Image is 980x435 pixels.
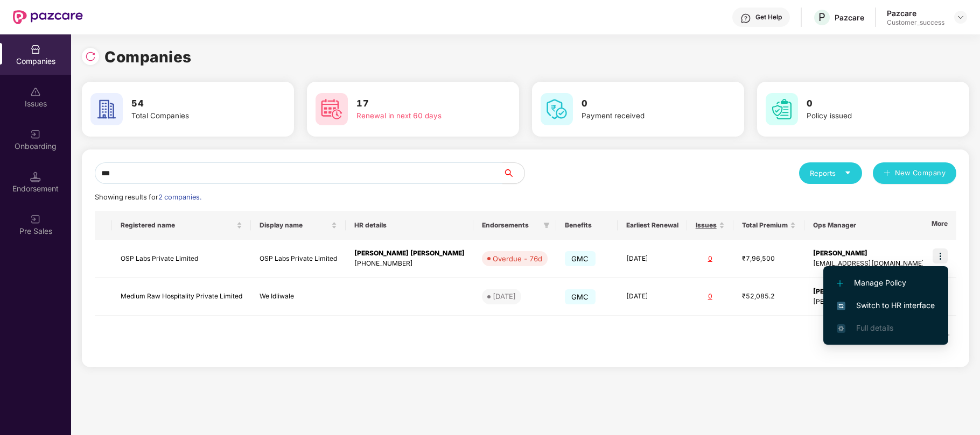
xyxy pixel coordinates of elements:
[696,221,717,230] span: Issues
[158,193,201,201] span: 2 companies.
[251,240,346,278] td: OSP Labs Private Limited
[807,110,934,122] div: Policy issued
[251,278,346,316] td: We Idliwale
[30,87,41,97] img: svg+xml;base64,PHN2ZyBpZD0iSXNzdWVzX2Rpc2FibGVkIiB4bWxucz0iaHR0cDovL3d3dy53My5vcmcvMjAwMC9zdmciIH...
[873,162,956,184] button: plusNew Company
[818,11,825,24] span: P
[112,211,251,240] th: Registered name
[742,254,796,264] div: ₹7,96,500
[618,240,687,278] td: [DATE]
[884,169,891,178] span: plus
[112,278,251,316] td: Medium Raw Hospitality Private Limited
[742,221,788,230] span: Total Premium
[541,219,552,232] span: filter
[316,93,348,125] img: svg+xml;base64,PHN2ZyB4bWxucz0iaHR0cDovL3d3dy53My5vcmcvMjAwMC9zdmciIHdpZHRoPSI2MCIgaGVpZ2h0PSI2MC...
[565,251,596,266] span: GMC
[112,240,251,278] td: OSP Labs Private Limited
[30,172,41,182] img: svg+xml;base64,PHN2ZyB3aWR0aD0iMTQuNSIgaGVpZ2h0PSIxNC41IiB2aWV3Qm94PSIwIDAgMTYgMTYiIGZpbGw9Im5vbm...
[837,302,845,310] img: svg+xml;base64,PHN2ZyB4bWxucz0iaHR0cDovL3d3dy53My5vcmcvMjAwMC9zdmciIHdpZHRoPSIxNiIgaGVpZ2h0PSIxNi...
[887,8,944,18] div: Pazcare
[346,211,473,240] th: HR details
[895,168,946,179] span: New Company
[837,277,935,289] span: Manage Policy
[696,254,725,264] div: 0
[95,193,201,201] span: Showing results for
[260,221,329,230] span: Display name
[30,129,41,140] img: svg+xml;base64,PHN2ZyB3aWR0aD0iMjAiIGhlaWdodD0iMjAiIHZpZXdCb3g9IjAgMCAyMCAyMCIgZmlsbD0ibm9uZSIgeG...
[356,110,484,122] div: Renewal in next 60 days
[482,221,539,230] span: Endorsements
[810,168,851,179] div: Reports
[618,211,687,240] th: Earliest Renewal
[121,221,234,230] span: Registered name
[807,97,934,111] h3: 0
[30,44,41,55] img: svg+xml;base64,PHN2ZyBpZD0iQ29tcGFuaWVzIiB4bWxucz0iaHR0cDovL3d3dy53My5vcmcvMjAwMC9zdmciIHdpZHRoPS...
[837,280,843,287] img: svg+xml;base64,PHN2ZyB4bWxucz0iaHR0cDovL3d3dy53My5vcmcvMjAwMC9zdmciIHdpZHRoPSIxMi4yMDEiIGhlaWdodD...
[131,110,258,122] div: Total Companies
[13,10,83,24] img: New Pazcare Logo
[104,45,192,69] h1: Companies
[556,211,618,240] th: Benefits
[90,93,123,125] img: svg+xml;base64,PHN2ZyB4bWxucz0iaHR0cDovL3d3dy53My5vcmcvMjAwMC9zdmciIHdpZHRoPSI2MCIgaGVpZ2h0PSI2MC...
[85,51,96,62] img: svg+xml;base64,PHN2ZyBpZD0iUmVsb2FkLTMyeDMyIiB4bWxucz0iaHR0cDovL3d3dy53My5vcmcvMjAwMC9zdmciIHdpZH...
[755,13,782,22] div: Get Help
[618,278,687,316] td: [DATE]
[956,13,965,22] img: svg+xml;base64,PHN2ZyBpZD0iRHJvcGRvd24tMzJ4MzIiIHhtbG5zPSJodHRwOi8vd3d3LnczLm9yZy8yMDAwL3N2ZyIgd2...
[835,12,864,23] div: Pazcare
[856,323,893,332] span: Full details
[696,291,725,302] div: 0
[493,291,516,302] div: [DATE]
[766,93,798,125] img: svg+xml;base64,PHN2ZyB4bWxucz0iaHR0cDovL3d3dy53My5vcmcvMjAwMC9zdmciIHdpZHRoPSI2MCIgaGVpZ2h0PSI2MC...
[740,13,751,24] img: svg+xml;base64,PHN2ZyBpZD0iSGVscC0zMngzMiIgeG1sbnM9Imh0dHA6Ly93d3cudzMub3JnLzIwMDAvc3ZnIiB3aWR0aD...
[541,93,573,125] img: svg+xml;base64,PHN2ZyB4bWxucz0iaHR0cDovL3d3dy53My5vcmcvMjAwMC9zdmciIHdpZHRoPSI2MCIgaGVpZ2h0PSI2MC...
[687,211,733,240] th: Issues
[837,299,935,311] span: Switch to HR interface
[844,169,851,176] span: caret-down
[356,97,484,111] h3: 17
[354,248,465,259] div: [PERSON_NAME] [PERSON_NAME]
[837,324,845,333] img: svg+xml;base64,PHN2ZyB4bWxucz0iaHR0cDovL3d3dy53My5vcmcvMjAwMC9zdmciIHdpZHRoPSIxNi4zNjMiIGhlaWdodD...
[30,214,41,225] img: svg+xml;base64,PHN2ZyB3aWR0aD0iMjAiIGhlaWdodD0iMjAiIHZpZXdCb3g9IjAgMCAyMCAyMCIgZmlsbD0ibm9uZSIgeG...
[582,110,709,122] div: Payment received
[733,211,804,240] th: Total Premium
[251,211,346,240] th: Display name
[887,18,944,27] div: Customer_success
[543,222,550,229] span: filter
[923,211,956,240] th: More
[933,248,948,263] img: icon
[502,162,525,184] button: search
[565,289,596,304] span: GMC
[131,97,258,111] h3: 54
[354,259,465,269] div: [PHONE_NUMBER]
[582,97,709,111] h3: 0
[742,291,796,302] div: ₹52,085.2
[502,169,524,177] span: search
[493,253,542,264] div: Overdue - 76d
